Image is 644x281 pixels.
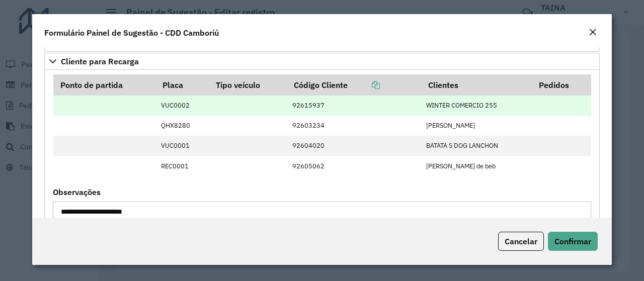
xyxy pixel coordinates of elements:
button: Confirmar [548,232,598,251]
button: Close [586,26,600,39]
td: WINTER COMERCIO 255 [421,96,532,116]
button: Cancelar [498,232,544,251]
th: Código Cliente [287,74,421,96]
td: VUC0001 [155,136,209,156]
th: Tipo veículo [209,74,287,96]
td: QHX8280 [155,116,209,136]
td: VUC0002 [155,96,209,116]
span: Cliente para Recarga [61,57,139,65]
td: 92604020 [287,136,421,156]
th: Ponto de partida [53,74,156,96]
a: Copiar [348,80,380,90]
h4: Formulário Painel de Sugestão - CDD Camboriú [44,27,219,39]
td: [PERSON_NAME] de beb [421,156,532,176]
td: 92605062 [287,156,421,176]
th: Pedidos [532,74,591,96]
td: REC0001 [155,156,209,176]
td: [PERSON_NAME] [421,116,532,136]
th: Clientes [421,74,532,96]
td: 92603234 [287,116,421,136]
td: BATATA S DOG LANCHON [421,136,532,156]
a: Cliente para Recarga [44,53,600,70]
label: Observações [53,186,101,198]
span: Cancelar [505,236,537,246]
th: Placa [155,74,209,96]
td: 92615937 [287,96,421,116]
span: Confirmar [554,236,591,246]
em: Fechar [589,28,597,36]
